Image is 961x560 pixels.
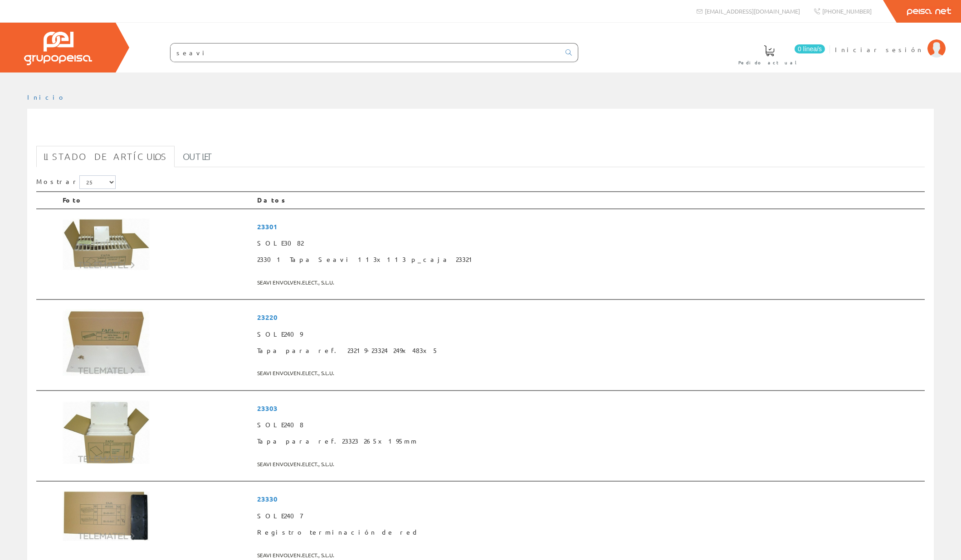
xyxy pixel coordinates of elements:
[835,45,923,54] span: Iniciar sesión
[257,251,921,268] span: 23301 Tapa Seavi 113x113 p_caja 23321
[171,43,560,62] input: Buscar ...
[257,433,921,449] span: Tapa para ref.23323 265x195mm
[257,524,921,541] span: Registro terminación de red
[257,457,921,472] span: SEAVI ENVOLVEN.ELECT., S.L.U.
[257,491,921,507] span: 23330
[36,123,925,141] h1: seavi
[36,175,116,189] label: Mostrar
[705,7,800,15] span: [EMAIL_ADDRESS][DOMAIN_NAME]
[257,343,921,359] span: Tapa para ref. 23219-23324 249x483x5
[257,309,921,326] span: 23220
[36,146,175,167] a: Listado de artículos
[257,275,921,290] span: SEAVI ENVOLVEN.ELECT., S.L.U.
[257,508,921,524] span: SOLE2407
[24,32,92,65] img: Grupo Peisa
[257,366,921,381] span: SEAVI ENVOLVEN.ELECT., S.L.U.
[254,192,925,209] th: Datos
[63,218,150,270] img: Foto artículo 23301 Tapa Seavi 113x113 p_caja 23321 (192x114.816)
[738,58,800,67] span: Pedido actual
[795,44,825,53] span: 0 línea/s
[59,192,254,209] th: Foto
[79,175,116,189] select: Mostrar
[257,400,921,417] span: 23303
[27,93,66,101] a: Inicio
[257,417,921,433] span: SOLE2408
[63,491,150,541] img: Foto artículo Registro terminación de red (192x110.976)
[63,400,150,464] img: Foto artículo Tapa para ref.23323 265x195mm (192x140.928)
[257,235,921,251] span: SOLE3082
[835,38,946,46] a: Iniciar sesión
[257,326,921,343] span: SOLE2409
[822,7,872,15] span: [PHONE_NUMBER]
[176,146,220,167] a: Outlet
[257,218,921,235] span: 23301
[63,309,150,376] img: Foto artículo Tapa para ref. 23219-23324 249x483x5 (192x147.072)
